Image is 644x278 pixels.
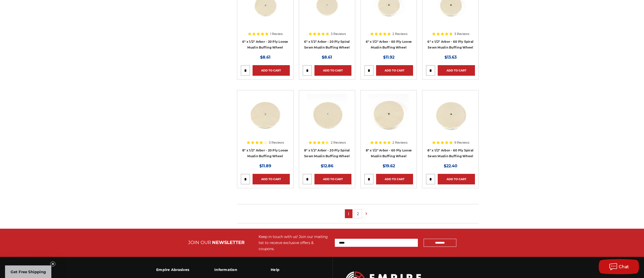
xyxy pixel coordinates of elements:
h3: Help [271,264,305,275]
img: 8" x 1/2" Arbor extra thick Loose Muslin Buffing Wheel [369,94,409,134]
div: Get Free ShippingClose teaser [5,265,51,278]
a: 6" x 1/2" Arbor - 60 Ply Spiral Sewn Muslin Buffing Wheel [427,40,473,49]
a: 8" x 1/2" Arbor - 60 Ply Loose Muslin Buffing Wheel [366,148,412,158]
a: muslin spiral sewn buffing wheel 8" x 1/2" x 60 ply [426,94,475,143]
a: 8" x 1/2" Arbor - 20 Ply Spiral Sewn Muslin Buffing Wheel [304,148,350,158]
a: Add to Cart [253,174,290,184]
span: NEWSLETTER [212,240,245,245]
a: 8" x 1/2" Arbor - 60 Ply Spiral Sewn Muslin Buffing Wheel [427,148,473,158]
a: Add to Cart [314,65,351,76]
a: Add to Cart [253,65,290,76]
span: 2 Reviews [392,141,408,144]
span: $19.62 [383,164,395,168]
span: $22.40 [444,164,457,168]
a: 8" x 1/2" Arbor extra thick Loose Muslin Buffing Wheel [364,94,413,143]
a: Add to Cart [314,174,351,184]
div: Keep in touch with us! Join our mailing list to receive exclusive offers & coupons. [259,234,330,252]
h3: Empire Abrasives [156,264,189,275]
span: Chat [619,264,629,269]
span: 2 Reviews [331,141,346,144]
a: 6" x 1/2" Arbor - 60 Ply Loose Muslin Buffing Wheel [366,40,412,49]
span: 9 Reviews [454,141,469,144]
img: muslin spiral sewn buffing wheel 8" x 1/2" x 60 ply [430,94,471,134]
a: Add to Cart [376,174,413,184]
img: 8 inch spiral sewn cotton buffing wheel - 20 ply [307,94,347,134]
span: 1 Review [270,32,283,35]
button: Close teaser [50,261,55,266]
span: $11.92 [383,55,394,60]
span: $12.86 [321,164,333,168]
button: Chat [599,259,639,274]
a: 6" x 1/2" Arbor - 20 Ply Spiral Sewn Muslin Buffing Wheel [304,40,350,49]
a: Add to Cart [376,65,413,76]
img: 8" x 1/2" x 20 ply loose cotton buffing wheel [245,94,285,134]
a: 2 [354,209,362,218]
span: 2 Reviews [392,32,408,35]
span: $8.61 [322,55,332,60]
span: JOIN OUR [188,240,211,245]
a: 8" x 1/2" Arbor - 20 Ply Loose Muslin Buffing Wheel [242,148,288,158]
a: 1 [345,209,352,218]
a: Add to Cart [438,65,475,76]
a: 6" x 1/2" Arbor - 20 Ply Loose Muslin Buffing Wheel [242,40,288,49]
span: $13.63 [445,55,457,60]
span: 3 Reviews [331,32,346,35]
span: 3 Reviews [269,141,284,144]
a: 8 inch spiral sewn cotton buffing wheel - 20 ply [303,94,351,143]
span: $11.89 [259,164,271,168]
span: Get Free Shipping [11,269,46,274]
span: $8.61 [260,55,270,60]
a: 8" x 1/2" x 20 ply loose cotton buffing wheel [241,94,290,143]
a: Add to Cart [438,174,475,184]
span: 3 Reviews [454,32,469,35]
h3: Information [214,264,246,275]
